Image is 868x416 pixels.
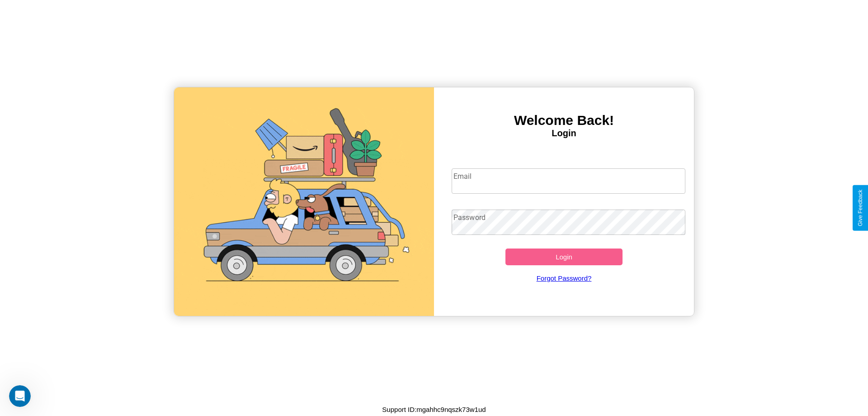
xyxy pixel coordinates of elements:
div: Give Feedback [857,190,863,226]
p: Support ID: mgahhc9nqszk73w1ud [382,403,486,416]
img: gif [174,87,434,316]
iframe: Intercom live chat [9,385,31,407]
h4: Login [434,128,694,139]
button: Login [505,249,623,265]
a: Forgot Password? [447,265,681,291]
h3: Welcome Back! [434,113,694,128]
